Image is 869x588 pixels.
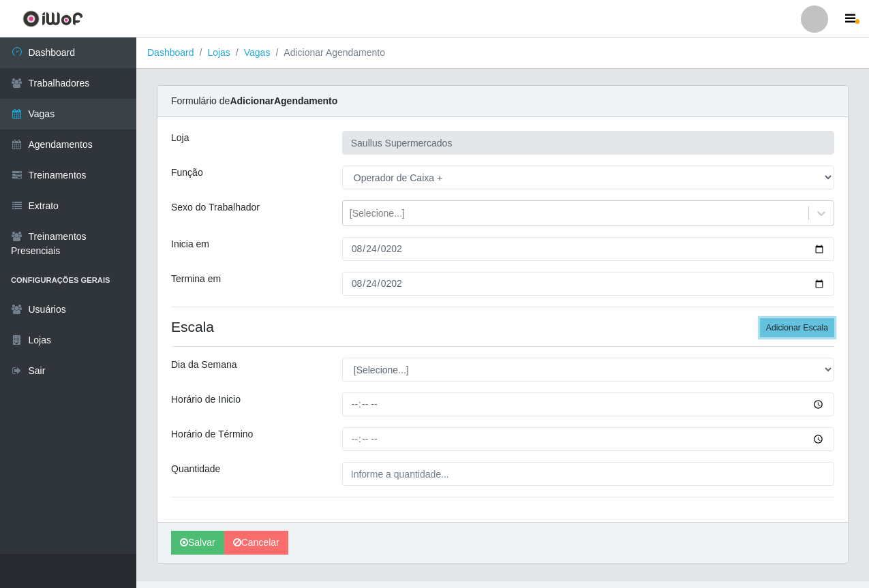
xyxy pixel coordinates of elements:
input: 00/00/0000 [342,272,834,296]
a: Lojas [207,47,230,58]
input: 00:00 [342,392,834,416]
img: CoreUI Logo [22,10,83,27]
strong: Adicionar Agendamento [230,95,337,106]
input: Informe a quantidade... [342,462,834,486]
label: Inicia em [171,237,209,251]
label: Quantidade [171,462,220,476]
input: 00:00 [342,427,834,451]
label: Horário de Término [171,427,253,442]
label: Horário de Inicio [171,392,241,407]
button: Salvar [171,531,224,555]
button: Adicionar Escala [760,318,834,337]
nav: breadcrumb [136,37,869,69]
a: Vagas [244,47,271,58]
label: Função [171,166,203,180]
div: Formulário de [157,86,848,117]
a: Dashboard [147,47,194,58]
input: 00/00/0000 [342,237,834,261]
label: Loja [171,131,189,145]
label: Termina em [171,272,221,286]
div: [Selecione...] [350,206,405,221]
label: Dia da Semana [171,358,237,372]
h4: Escala [171,318,834,335]
a: Cancelar [224,531,288,555]
label: Sexo do Trabalhador [171,200,260,215]
li: Adicionar Agendamento [270,46,385,60]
